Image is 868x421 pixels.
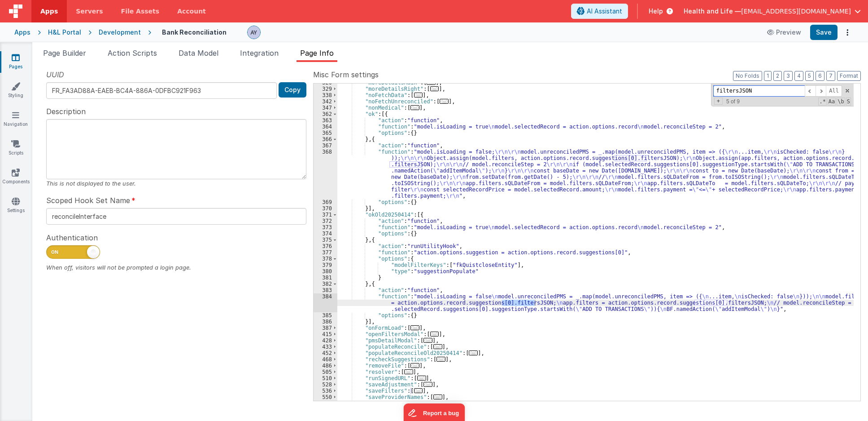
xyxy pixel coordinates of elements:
[436,357,445,362] span: ...
[713,85,805,97] input: Search for
[48,28,81,37] div: H&L Portal
[314,287,337,293] div: 383
[76,7,103,16] span: Servers
[828,97,836,106] span: CaseSensitive Search
[571,4,628,19] button: AI Assistant
[314,388,337,394] div: 536
[764,71,772,81] button: 1
[794,71,803,81] button: 4
[46,69,64,80] span: UUID
[410,363,419,368] span: ...
[684,7,741,16] span: Health and Life —
[314,293,337,312] div: 384
[440,99,449,104] span: ...
[314,363,337,369] div: 486
[314,319,337,325] div: 386
[162,29,227,35] h4: Bank Reconciliation
[313,69,379,80] span: Misc Form settings
[423,382,432,387] span: ...
[469,350,478,355] span: ...
[314,142,337,149] div: 367
[314,375,337,381] div: 510
[414,93,423,97] span: ...
[46,106,86,117] span: Description
[40,7,58,16] span: Apps
[314,281,337,287] div: 382
[314,400,337,407] div: 561
[314,205,337,212] div: 370
[762,25,807,40] button: Preview
[314,331,337,337] div: 415
[741,7,851,16] span: [EMAIL_ADDRESS][DOMAIN_NAME]
[314,199,337,205] div: 369
[714,97,723,105] span: Toggel Replace mode
[314,337,337,344] div: 428
[99,28,141,37] div: Development
[314,275,337,281] div: 381
[46,232,98,243] span: Authentication
[314,350,337,356] div: 452
[587,7,622,16] span: AI Assistant
[837,97,845,106] span: Whole Word Search
[314,124,337,130] div: 364
[314,312,337,319] div: 385
[649,7,663,16] span: Help
[841,26,854,39] button: Options
[240,49,279,58] span: Integration
[773,71,782,81] button: 2
[314,149,337,199] div: 368
[314,230,337,237] div: 374
[314,86,337,92] div: 329
[14,28,31,37] div: Apps
[314,249,337,256] div: 377
[810,25,837,40] button: Save
[314,394,337,400] div: 550
[427,80,436,85] span: ...
[46,263,306,272] div: When off, visitors will not be prompted a login page.
[314,344,337,350] div: 433
[404,369,413,374] span: ...
[108,49,157,58] span: Action Scripts
[314,98,337,105] div: 342
[314,325,337,331] div: 387
[279,82,306,97] button: Copy
[248,26,260,39] img: 14202422f6480247bff2986d20d04001
[46,195,130,206] span: Scoped Hook Set Name
[417,376,426,381] span: ...
[414,388,423,393] span: ...
[837,71,861,81] button: Format
[314,268,337,275] div: 380
[314,130,337,136] div: 365
[314,105,337,111] div: 347
[423,338,432,343] span: ...
[410,105,419,110] span: ...
[314,111,337,117] div: 362
[826,71,835,81] button: 7
[784,71,793,81] button: 3
[314,369,337,375] div: 505
[818,97,826,106] span: RegExp Search
[179,49,218,58] span: Data Model
[314,224,337,230] div: 373
[826,85,842,97] span: Alt-Enter
[314,262,337,268] div: 379
[121,7,160,16] span: File Assets
[433,344,442,349] span: ...
[816,71,824,81] button: 6
[314,92,337,98] div: 338
[314,256,337,262] div: 378
[430,332,439,337] span: ...
[430,86,439,91] span: ...
[410,325,419,330] span: ...
[300,49,334,58] span: Page Info
[314,117,337,124] div: 363
[314,356,337,363] div: 468
[314,218,337,224] div: 372
[314,243,337,249] div: 376
[805,71,814,81] button: 5
[314,136,337,142] div: 366
[314,212,337,218] div: 371
[684,7,861,16] button: Health and Life — [EMAIL_ADDRESS][DOMAIN_NAME]
[314,237,337,243] div: 375
[43,49,86,58] span: Page Builder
